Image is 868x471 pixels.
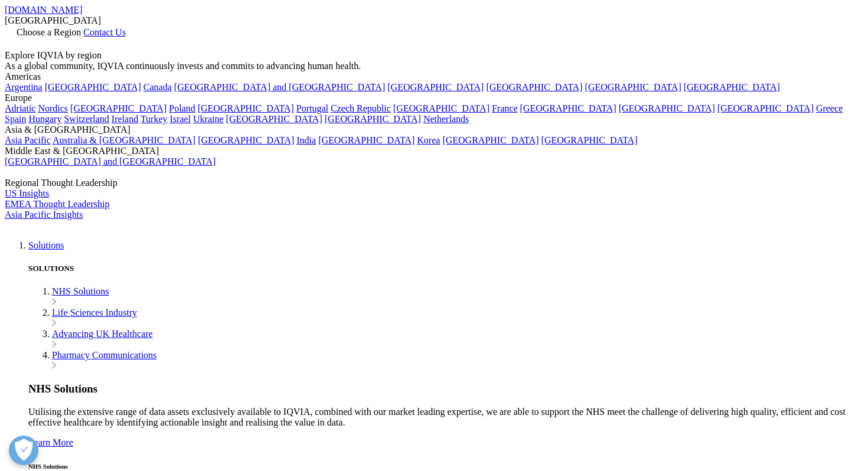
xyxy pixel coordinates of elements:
[141,114,168,124] a: Turkey
[52,308,137,318] a: Life Sciences Industry
[325,114,421,124] a: [GEOGRAPHIC_DATA]
[417,135,440,145] a: Korea
[28,240,64,250] a: Solutions
[442,135,539,145] a: [GEOGRAPHIC_DATA]
[52,329,153,339] a: Advancing UK Healthcare
[541,135,638,145] a: [GEOGRAPHIC_DATA]
[684,82,780,92] a: [GEOGRAPHIC_DATA]
[5,125,863,135] div: Asia & [GEOGRAPHIC_DATA]
[45,82,141,92] a: [GEOGRAPHIC_DATA]
[492,103,518,113] a: France
[5,210,83,220] a: Asia Pacific Insights
[28,463,863,470] h6: NHS Solutions
[28,382,863,395] h3: NHS Solutions
[5,15,863,26] div: [GEOGRAPHIC_DATA]
[5,178,863,188] div: Regional Thought Leadership
[83,27,126,37] a: Contact Us
[28,407,863,428] p: Utilising the extensive range of data assets exclusively available to IQVIA, combined with our ma...
[5,82,43,92] a: Argentina
[70,103,167,113] a: [GEOGRAPHIC_DATA]
[331,103,391,113] a: Czech Republic
[5,188,49,198] a: US Insights
[174,82,385,92] a: [GEOGRAPHIC_DATA] and [GEOGRAPHIC_DATA]
[5,135,51,145] a: Asia Pacific
[226,114,322,124] a: [GEOGRAPHIC_DATA]
[169,103,195,113] a: Poland
[423,114,469,124] a: Netherlands
[28,437,73,447] a: Learn More
[5,93,863,103] div: Europe
[296,103,328,113] a: Portugal
[717,103,814,113] a: [GEOGRAPHIC_DATA]
[5,199,109,209] a: EMEA Thought Leadership
[296,135,316,145] a: India
[5,5,83,15] a: [DOMAIN_NAME]
[38,103,68,113] a: Nordics
[17,27,81,37] span: Choose a Region
[5,103,35,113] a: Adriatic
[28,114,61,124] a: Hungary
[9,436,38,465] button: Open Preferences
[486,82,582,92] a: [GEOGRAPHIC_DATA]
[816,103,843,113] a: Greece
[5,146,863,156] div: Middle East & [GEOGRAPHIC_DATA]
[198,135,294,145] a: [GEOGRAPHIC_DATA]
[5,156,216,166] a: [GEOGRAPHIC_DATA] and [GEOGRAPHIC_DATA]
[520,103,616,113] a: [GEOGRAPHIC_DATA]
[112,114,138,124] a: Ireland
[5,61,863,71] div: As a global community, IQVIA continuously invests and commits to advancing human health.
[585,82,681,92] a: [GEOGRAPHIC_DATA]
[5,71,863,82] div: Americas
[393,103,490,113] a: [GEOGRAPHIC_DATA]
[52,350,156,360] a: Pharmacy Communications
[64,114,109,124] a: Switzerland
[53,135,195,145] a: Australia & [GEOGRAPHIC_DATA]
[143,82,172,92] a: Canada
[198,103,294,113] a: [GEOGRAPHIC_DATA]
[387,82,484,92] a: [GEOGRAPHIC_DATA]
[318,135,415,145] a: [GEOGRAPHIC_DATA]
[28,264,863,273] h5: SOLUTIONS
[52,286,109,296] a: NHS Solutions
[170,114,191,124] a: Israel
[619,103,715,113] a: [GEOGRAPHIC_DATA]
[5,50,863,61] div: Explore IQVIA by region
[193,114,224,124] a: Ukraine
[5,114,26,124] a: Spain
